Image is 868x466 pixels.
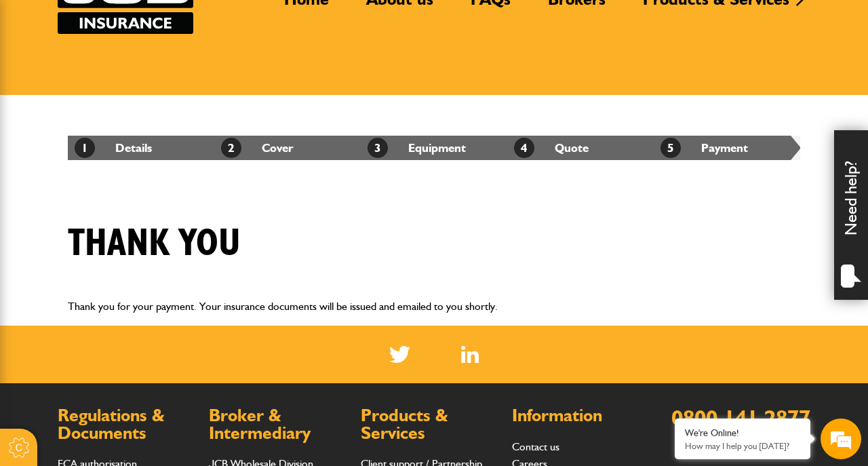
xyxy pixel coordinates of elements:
[368,138,388,158] span: 3
[671,404,810,431] a: 0800 141 2877
[389,346,410,363] img: Twitter
[660,138,681,158] span: 5
[71,76,228,94] div: Chat with us now
[461,346,479,363] a: LinkedIn
[75,138,95,158] span: 1
[685,427,800,439] div: We're Online!
[654,136,800,160] li: Payment
[58,407,195,442] h2: Regulations & Documents
[23,75,57,94] img: d_20077148190_company_1631870298795_20077148190
[222,7,255,39] div: Minimize live chat window
[461,346,479,363] img: Linked In
[68,298,800,315] p: Thank you for your payment. Your insurance documents will be issued and emailed to you shortly.
[18,246,248,353] textarea: Type your message and hit 'Enter'
[514,140,589,155] a: 4Quote
[685,441,800,451] p: How may I help you today?
[368,140,466,155] a: 3Equipment
[75,140,152,155] a: 1Details
[514,138,534,158] span: 4
[361,407,498,442] h2: Products & Services
[68,221,241,267] h1: Thank you
[834,130,868,300] div: Need help?
[221,138,241,158] span: 2
[512,440,559,453] a: Contact us
[18,166,248,195] input: Enter your email address
[209,407,347,442] h2: Broker & Intermediary
[221,140,294,155] a: 2Cover
[184,364,246,383] em: Start Chat
[512,407,650,425] h2: Information
[18,206,248,235] input: Enter your phone number
[18,125,248,155] input: Enter your last name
